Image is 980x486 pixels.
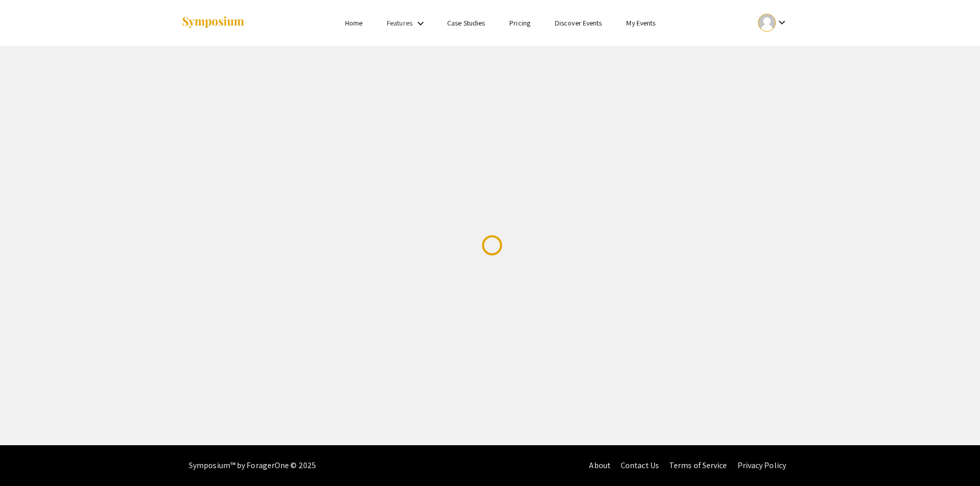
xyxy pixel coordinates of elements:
a: Discover Events [555,18,602,28]
a: Pricing [509,18,530,28]
a: Privacy Policy [738,460,786,471]
a: My Events [626,18,655,28]
a: Contact Us [621,460,659,471]
a: Features [387,18,412,28]
a: Terms of Service [669,460,727,471]
mat-icon: Expand account dropdown [776,16,788,29]
mat-icon: Expand Features list [414,17,427,30]
a: Case Studies [447,18,485,28]
button: Expand account dropdown [747,11,799,34]
a: About [589,460,610,471]
div: Symposium™ by ForagerOne © 2025 [189,445,316,486]
a: Home [345,18,362,28]
img: Symposium by ForagerOne [181,16,245,30]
